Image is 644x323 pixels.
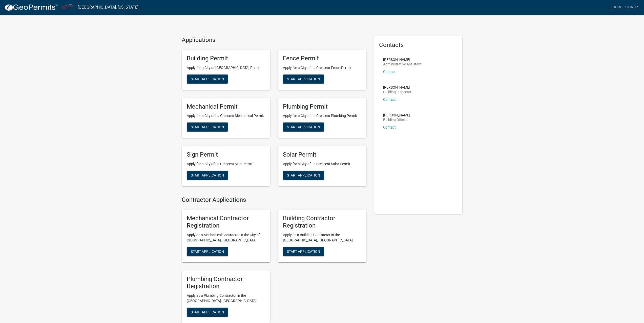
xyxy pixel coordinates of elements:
[283,247,324,256] button: Start Application
[383,118,410,121] p: Building Official
[283,55,361,62] h5: Fence Permit
[283,151,361,158] h5: Solar Permit
[187,74,228,84] button: Start Application
[187,308,228,317] button: Start Application
[182,36,366,190] wm-workflow-list-section: Applications
[187,103,265,110] h5: Mechanical Permit
[187,122,228,132] button: Start Application
[383,62,422,66] p: Administrative Assistant
[187,232,265,243] p: Apply as a Mechanical Contractor in the City of [GEOGRAPHIC_DATA], [GEOGRAPHIC_DATA]
[283,232,361,243] p: Apply as a Building Contractor in the [GEOGRAPHIC_DATA], [GEOGRAPHIC_DATA]
[609,3,623,12] a: Login
[187,171,228,180] button: Start Application
[187,161,265,167] p: Apply for a City of La Crescent Sign Permit
[187,151,265,158] h5: Sign Permit
[191,310,224,314] span: Start Application
[283,161,361,167] p: Apply for a City of La Crescent Solar Permit
[283,74,324,84] button: Start Application
[383,113,410,117] p: [PERSON_NAME]
[182,196,366,204] h4: Contractor Applications
[191,173,224,177] span: Start Application
[187,65,265,70] p: Apply for a City of [GEOGRAPHIC_DATA] Permit
[287,77,320,81] span: Start Application
[283,103,361,110] h5: Plumbing Permit
[78,3,138,12] a: [GEOGRAPHIC_DATA], [US_STATE]
[383,125,396,129] a: Contact
[383,70,396,74] a: Contact
[383,97,396,102] a: Contact
[191,249,224,253] span: Start Application
[623,3,640,12] a: Signup
[187,293,265,304] p: Apply as a Plumbing Contractor in the [GEOGRAPHIC_DATA], [GEOGRAPHIC_DATA]
[383,90,411,94] p: Building Inspector
[283,113,361,118] p: Apply for a City of La Crescent Plumbing Permit
[182,36,366,44] h4: Applications
[383,58,422,61] p: [PERSON_NAME]
[379,41,458,49] h5: Contacts
[283,171,324,180] button: Start Application
[187,276,265,290] h5: Plumbing Contractor Registration
[187,247,228,256] button: Start Application
[191,125,224,129] span: Start Application
[287,125,320,129] span: Start Application
[283,65,361,70] p: Apply for a City of La Crescent Fence Permit
[287,173,320,177] span: Start Application
[187,55,265,62] h5: Building Permit
[283,215,361,229] h5: Building Contractor Registration
[187,113,265,118] p: Apply for a City of La Crescent Mechanical Permit
[187,215,265,229] h5: Mechanical Contractor Registration
[62,4,74,11] img: City of La Crescent, Minnesota
[383,86,411,89] p: [PERSON_NAME]
[191,77,224,81] span: Start Application
[283,122,324,132] button: Start Application
[287,249,320,253] span: Start Application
